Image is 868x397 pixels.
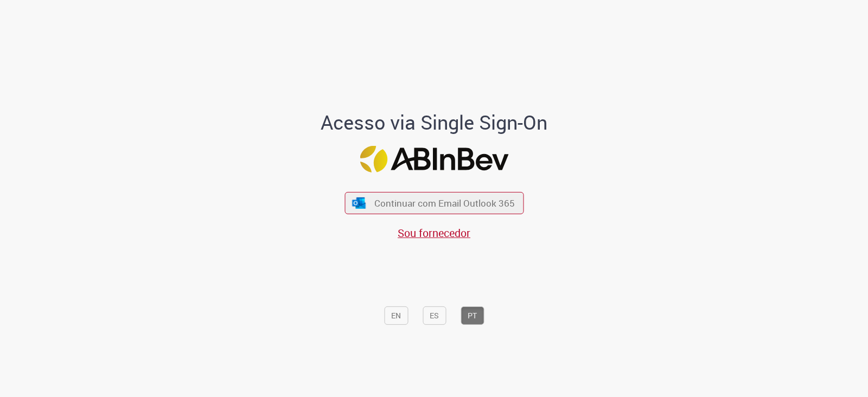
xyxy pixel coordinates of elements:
[423,306,446,325] button: ES
[384,306,408,325] button: EN
[344,192,524,214] button: ícone Azure/Microsoft 360 Continuar com Email Outlook 365
[352,197,367,208] img: ícone Azure/Microsoft 360
[374,197,515,209] span: Continuar com Email Outlook 365
[284,112,585,133] h1: Acesso via Single Sign-On
[398,226,470,240] a: Sou fornecedor
[360,146,508,172] img: Logo ABInBev
[461,306,484,325] button: PT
